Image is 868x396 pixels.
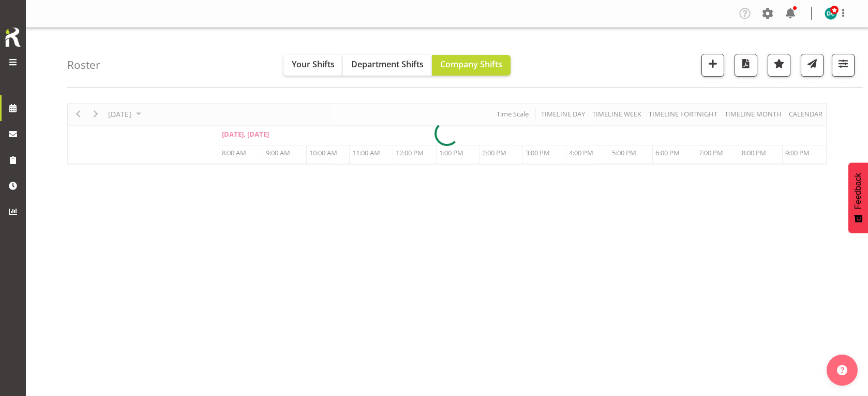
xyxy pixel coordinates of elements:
[440,58,502,70] span: Company Shifts
[432,55,511,76] button: Company Shifts
[735,54,757,77] button: Download a PDF of the roster for the current day
[67,59,100,71] h4: Roster
[283,55,343,76] button: Your Shifts
[848,163,868,233] button: Feedback - Show survey
[351,58,424,70] span: Department Shifts
[768,54,790,77] button: Highlight an important date within the roster.
[801,54,824,77] button: Send a list of all shifts for the selected filtered period to all rostered employees.
[292,58,335,70] span: Your Shifts
[854,173,863,209] span: Feedback
[825,7,837,20] img: donald-cunningham11616.jpg
[343,55,432,76] button: Department Shifts
[701,54,724,77] button: Add a new shift
[837,365,847,375] img: help-xxl-2.png
[832,54,855,77] button: Filter Shifts
[3,26,23,49] img: Rosterit icon logo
